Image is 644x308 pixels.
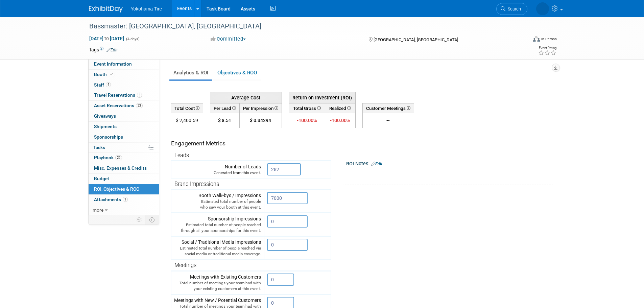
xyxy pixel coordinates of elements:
[94,82,111,88] span: Staff
[89,80,159,90] a: Staff4
[171,113,203,128] td: $ 2,400.59
[123,197,128,202] span: 1
[289,103,325,113] th: Total Gross
[89,35,124,42] span: [DATE] [DATE]
[94,72,115,77] span: Booth
[210,103,239,113] th: Per Lead
[174,274,261,292] div: Meetings with Existing Customers
[362,103,414,113] th: Customer Meetings
[93,207,103,213] span: more
[89,111,159,121] a: Giveaways
[106,82,111,87] span: 4
[239,103,282,113] th: Per Impression
[93,145,105,150] span: Tasks
[371,162,382,166] a: Edit
[374,37,458,42] span: [GEOGRAPHIC_DATA], [GEOGRAPHIC_DATA]
[89,153,159,163] a: Playbook22
[289,92,355,103] th: Return on Investment (ROI)
[169,66,212,79] a: Analytics & ROI
[330,117,350,123] span: -100.00%
[136,103,143,108] span: 22
[174,192,261,210] div: Booth Walk-bys / Impressions
[87,20,517,32] div: Bassmaster: [GEOGRAPHIC_DATA], [GEOGRAPHIC_DATA]
[213,66,261,79] a: Objectives & ROO
[174,262,196,268] span: Meetings
[174,199,261,210] div: Estimated total number of people who saw your booth at this event.
[145,215,159,224] td: Toggle Event Tabs
[171,139,328,148] div: Engagement Metrics
[89,195,159,205] a: Attachments1
[541,37,557,42] div: In-Person
[131,6,162,11] span: Yokohama Tire
[174,181,219,187] span: Brand Impressions
[94,134,123,140] span: Sponsorships
[134,215,145,224] td: Personalize Event Tab Strip
[89,70,159,80] a: Booth
[94,155,122,160] span: Playbook
[533,36,540,42] img: Format-Inperson.png
[94,103,143,108] span: Asset Reservations
[94,186,139,192] span: ROI, Objectives & ROO
[89,46,118,53] td: Tags
[218,118,231,123] span: $ 8.51
[250,118,271,123] span: $ 0.34294
[89,59,159,69] a: Event Information
[174,280,261,292] div: Total number of meetings your team had with your existing customers at this event.
[89,132,159,142] a: Sponsorships
[89,143,159,153] a: Tasks
[89,184,159,194] a: ROI, Objectives & ROO
[89,174,159,184] a: Budget
[174,163,261,176] div: Number of Leads
[536,2,549,15] img: GEOFF DUNIVIN
[94,61,132,67] span: Event Information
[174,239,261,257] div: Social / Traditional Media Impressions
[110,72,113,76] i: Booth reservation complete
[89,163,159,173] a: Misc. Expenses & Credits
[505,6,521,11] span: Search
[103,36,110,41] span: to
[94,92,142,98] span: Travel Reservations
[325,103,355,113] th: Realized
[174,215,261,234] div: Sponsorship Impressions
[538,46,556,50] div: Event Rating
[89,205,159,215] a: more
[174,152,189,159] span: Leads
[94,176,109,181] span: Budget
[174,245,261,257] div: Estimated total number of people reached via social media or traditional media coverage.
[89,122,159,132] a: Shipments
[94,124,117,129] span: Shipments
[174,170,261,176] div: Generated from this event.
[346,159,553,167] div: ROI Notes:
[208,35,248,43] button: Committed
[365,117,411,124] div: --
[125,37,140,41] span: (4 days)
[89,90,159,100] a: Travel Reservations3
[496,3,527,15] a: Search
[94,165,147,171] span: Misc. Expenses & Credits
[171,103,203,113] th: Total Cost
[487,35,557,45] div: Event Format
[137,93,142,98] span: 3
[94,197,128,202] span: Attachments
[89,6,123,13] img: ExhibitDay
[89,101,159,111] a: Asset Reservations22
[94,113,116,119] span: Giveaways
[174,222,261,234] div: Estimated total number of people reached through all your sponsorships for this event.
[115,155,122,160] span: 22
[297,117,317,123] span: -100.00%
[106,48,118,52] a: Edit
[210,92,282,103] th: Average Cost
